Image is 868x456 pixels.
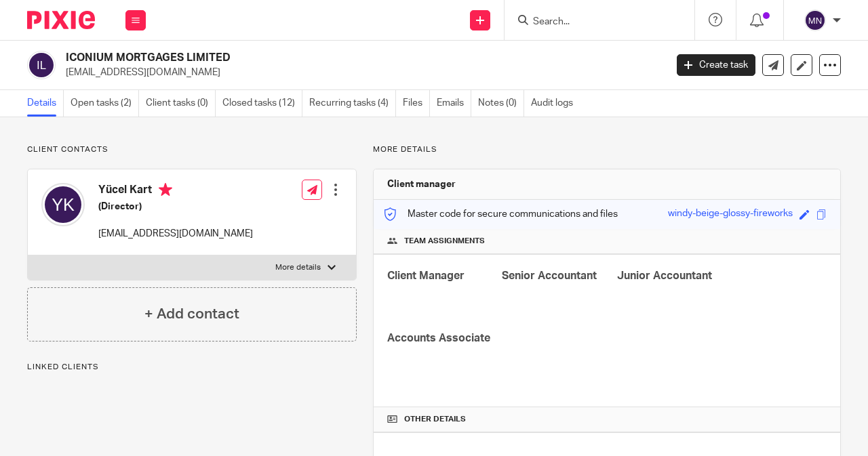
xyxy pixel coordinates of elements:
[66,66,656,79] p: [EMAIL_ADDRESS][DOMAIN_NAME]
[762,54,784,76] a: Send new email
[531,90,580,117] a: Audit logs
[309,90,396,117] a: Recurring tasks (4)
[98,200,253,213] h5: (Director)
[27,362,357,373] p: Linked clients
[387,270,465,281] span: Client Manager
[791,54,812,76] a: Edit client
[387,178,456,191] h3: Client manager
[404,414,466,425] span: Other details
[617,270,712,281] span: Junior Accountant
[27,51,56,79] img: svg%3E
[98,183,253,200] h4: Yücel Kart
[373,144,841,155] p: More details
[159,183,172,196] i: Primary
[437,90,471,117] a: Emails
[478,90,524,117] a: Notes (0)
[98,227,253,241] p: [EMAIL_ADDRESS][DOMAIN_NAME]
[816,209,827,220] span: Copy to clipboard
[66,51,538,65] h2: ICONIUM MORTGAGES LIMITED
[27,11,95,29] img: Pixie
[403,90,430,117] a: Files
[677,54,755,76] a: Create task
[502,270,597,281] span: Senior Accountant
[144,304,239,325] h4: + Add contact
[27,90,64,117] a: Details
[71,90,139,117] a: Open tasks (2)
[800,209,810,220] span: Edit code
[532,16,654,28] input: Search
[146,90,216,117] a: Client tasks (0)
[668,207,793,222] div: windy-beige-glossy-fireworks
[384,207,618,221] p: Master code for secure communications and files
[387,333,490,344] span: Accounts Associate
[222,90,302,117] a: Closed tasks (12)
[804,9,826,31] img: svg%3E
[41,183,85,226] img: svg%3E
[27,144,357,155] p: Client contacts
[404,236,485,247] span: Team assignments
[275,262,321,273] p: More details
